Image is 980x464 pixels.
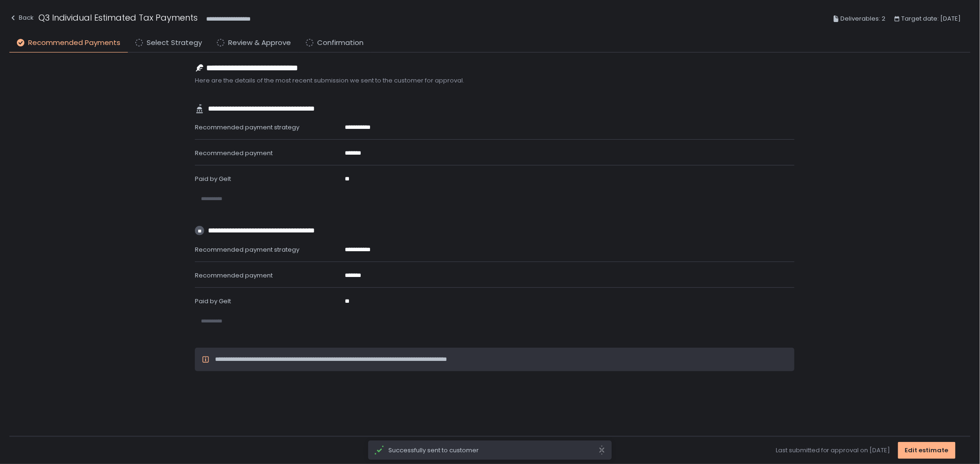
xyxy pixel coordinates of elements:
button: Edit estimate [898,442,956,459]
span: Recommended Payments [28,37,120,48]
span: Target date: [DATE] [902,13,961,24]
div: Back [9,12,34,23]
span: Recommended payment strategy [195,123,299,132]
span: Here are the details of the most recent submission we sent to the customer for approval. [195,76,794,85]
div: Edit estimate [905,446,949,455]
span: Successfully sent to customer [388,446,598,455]
span: Last submitted for approval on [DATE] [776,446,891,455]
span: Paid by Gelt [195,297,231,306]
span: Recommended payment [195,149,273,157]
span: Deliverables: 2 [841,13,886,24]
button: Back [9,11,34,27]
span: Recommended payment strategy [195,245,299,254]
span: Review & Approve [228,37,291,48]
span: Paid by Gelt [195,174,231,183]
span: Confirmation [317,37,364,48]
span: Recommended payment [195,271,273,280]
h1: Q3 Individual Estimated Tax Payments [38,11,198,24]
svg: close [598,445,606,455]
span: Select Strategy [147,37,202,48]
